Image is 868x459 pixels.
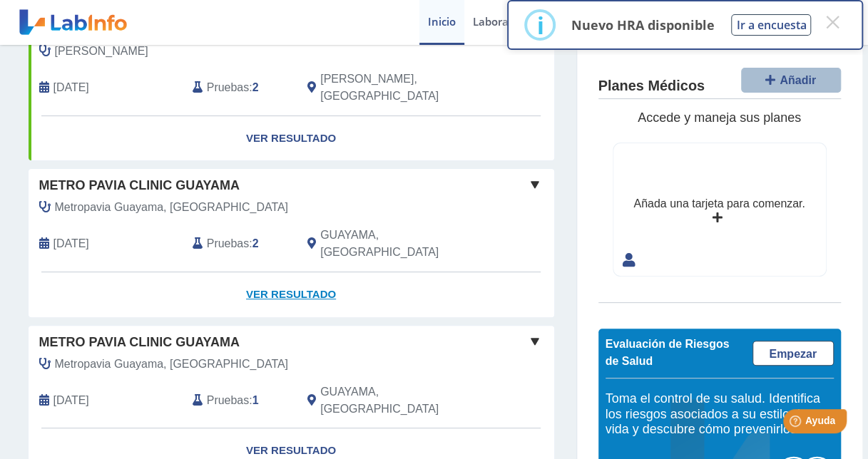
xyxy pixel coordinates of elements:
a: Empezar [752,341,834,366]
span: 2025-08-05 [53,235,89,252]
span: Metro Pavia Clinic Guayama [39,176,240,195]
span: Pruebas [207,79,249,96]
span: Metro Pavia Clinic Guayama [39,333,240,352]
button: Close this dialog [820,9,845,35]
button: Ir a encuesta [731,14,811,36]
span: Metropavia Guayama, Laboratori [55,199,288,216]
b: 2 [252,81,259,93]
h4: Planes Médicos [598,78,705,95]
iframe: Help widget launcher [741,403,852,443]
span: 2025-06-21 [53,392,89,409]
div: : [182,71,297,105]
span: 2024-03-30 [53,79,89,96]
span: Pruebas [207,235,249,252]
a: Ver Resultado [29,272,554,317]
span: Empezar [769,348,817,360]
div: : [182,227,297,261]
h5: Toma el control de su salud. Identifica los riesgos asociados a su estilo de vida y descubre cómo... [606,391,834,438]
p: Nuevo HRA disponible [571,16,714,33]
div: : [182,383,297,418]
span: Corica Santamarina, Federico [55,43,148,60]
div: Añada una tarjeta para comenzar. [633,195,805,212]
span: Accede y maneja sus planes [638,110,801,125]
span: Evaluación de Riesgos de Salud [606,338,730,367]
div: i [536,12,543,38]
span: GUAYAMA, PR [320,383,478,418]
span: Metropavia Guayama, Laboratori [55,356,288,373]
span: Pruebas [207,392,249,409]
b: 2 [252,237,259,249]
span: GUAYAMA, PR [320,227,478,261]
span: Ponce, PR [320,71,478,105]
a: Ver Resultado [29,116,554,161]
span: Añadir [780,74,816,86]
b: 1 [252,394,259,406]
button: Añadir [741,68,841,93]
